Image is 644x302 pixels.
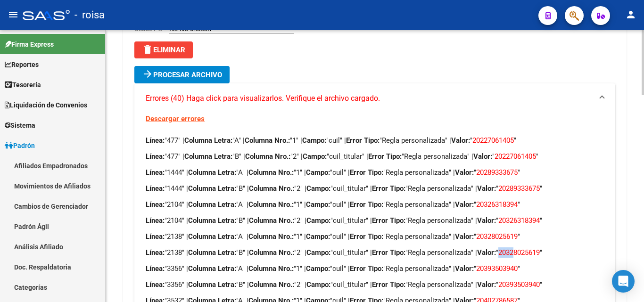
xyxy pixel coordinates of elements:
span: 20328025619 [476,232,518,241]
span: 20227061405 [472,136,514,145]
strong: Error Tipo: [372,280,405,289]
p: "1444" | "A" | "1" | "cuil" | "Regla personalizada" | " " [146,167,603,178]
strong: Línea: [146,184,165,193]
strong: Error Tipo: [350,200,383,209]
p: "3356" | "A" | "1" | "cuil" | "Regla personalizada" | " " [146,263,603,274]
strong: Campo: [306,280,330,289]
strong: Línea: [146,264,165,273]
strong: Error Tipo: [372,216,405,225]
span: 20393503940 [498,280,540,289]
strong: Columna Nro.: [248,264,294,273]
span: 20289333675 [476,168,518,177]
span: - roisa [74,5,105,25]
p: "477" | "A" | "1" | "cuil" | "Regla personalizada" | " " [146,135,603,146]
strong: Columna Letra: [188,184,236,193]
strong: Valor: [455,200,474,209]
strong: Valor: [455,264,474,273]
strong: Campo: [306,248,330,257]
strong: Columna Nro.: [245,152,290,161]
strong: Columna Nro.: [245,136,290,145]
strong: Columna Letra: [188,280,236,289]
strong: Campo: [306,184,330,193]
span: 20227061405 [495,152,536,161]
strong: Columna Nro.: [249,248,294,257]
strong: Línea: [146,200,165,209]
strong: Columna Letra: [184,152,232,161]
span: 20289333675 [498,184,540,193]
strong: Valor: [477,280,496,289]
strong: Columna Letra: [188,248,236,257]
mat-icon: person [625,9,636,20]
strong: Valor: [455,168,474,177]
span: Liquidación de Convenios [5,100,87,110]
button: Procesar archivo [134,66,230,83]
span: Padrón [5,140,35,151]
p: "2104" | "B" | "2" | "cuil_titular" | "Regla personalizada" | " " [146,215,603,226]
button: Eliminar [134,41,193,58]
strong: Valor: [455,232,474,241]
strong: Campo: [303,152,327,161]
strong: Columna Nro.: [248,200,294,209]
span: 20326318394 [476,200,518,209]
span: Reportes [5,59,39,70]
strong: Columna Nro.: [248,168,294,177]
strong: Error Tipo: [368,152,402,161]
strong: Campo: [302,136,326,145]
strong: Línea: [146,152,165,161]
strong: Error Tipo: [372,184,405,193]
p: "2138" | "B" | "2" | "cuil_titular" | "Regla personalizada" | " " [146,247,603,258]
mat-icon: delete [142,44,153,55]
strong: Error Tipo: [346,136,380,145]
strong: Línea: [146,232,165,241]
strong: Columna Letra: [188,216,236,225]
strong: Columna Nro.: [248,232,294,241]
p: "2138" | "A" | "1" | "cuil" | "Regla personalizada" | " " [146,231,603,242]
strong: Línea: [146,280,165,289]
span: Tesorería [5,80,41,90]
strong: Línea: [146,168,165,177]
p: "3356" | "B" | "2" | "cuil_titular" | "Regla personalizada" | " " [146,279,603,290]
strong: Columna Nro.: [249,184,294,193]
strong: Línea: [146,136,165,145]
strong: Campo: [306,232,330,241]
p: "477" | "B" | "2" | "cuil_titular" | "Regla personalizada" | " " [146,151,603,162]
span: Errores (40) Haga click para visualizarlos. Verifique el archivo cargado. [146,93,380,104]
span: Procesar archivo [153,71,222,79]
div: Open Intercom Messenger [612,270,635,293]
strong: Columna Letra: [188,264,236,273]
strong: Valor: [477,184,496,193]
mat-icon: menu [8,9,19,20]
strong: Valor: [477,216,496,225]
p: "1444" | "B" | "2" | "cuil_titular" | "Regla personalizada" | " " [146,183,603,194]
span: 20328025619 [498,248,540,257]
strong: Columna Letra: [184,136,232,145]
strong: Valor: [477,248,496,257]
strong: Campo: [306,200,330,209]
strong: Error Tipo: [350,168,383,177]
span: Sistema [5,120,35,131]
strong: Error Tipo: [350,232,383,241]
strong: Campo: [306,216,330,225]
strong: Campo: [306,168,330,177]
strong: Columna Nro.: [249,280,294,289]
strong: Columna Letra: [188,232,236,241]
mat-expansion-panel-header: Errores (40) Haga click para visualizarlos. Verifique el archivo cargado. [134,83,615,114]
strong: Campo: [306,264,330,273]
p: "2104" | "A" | "1" | "cuil" | "Regla personalizada" | " " [146,199,603,210]
mat-icon: arrow_forward [142,68,153,80]
span: 20393503940 [476,264,518,273]
strong: Columna Nro.: [249,216,294,225]
span: 20326318394 [498,216,540,225]
span: Eliminar [142,46,185,54]
strong: Error Tipo: [372,248,405,257]
strong: Error Tipo: [350,264,383,273]
strong: Valor: [451,136,470,145]
strong: Columna Letra: [188,168,236,177]
span: Firma Express [5,39,54,49]
strong: Línea: [146,216,165,225]
strong: Valor: [473,152,492,161]
a: Descargar errores [146,114,205,123]
strong: Línea: [146,248,165,257]
strong: Columna Letra: [188,200,236,209]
